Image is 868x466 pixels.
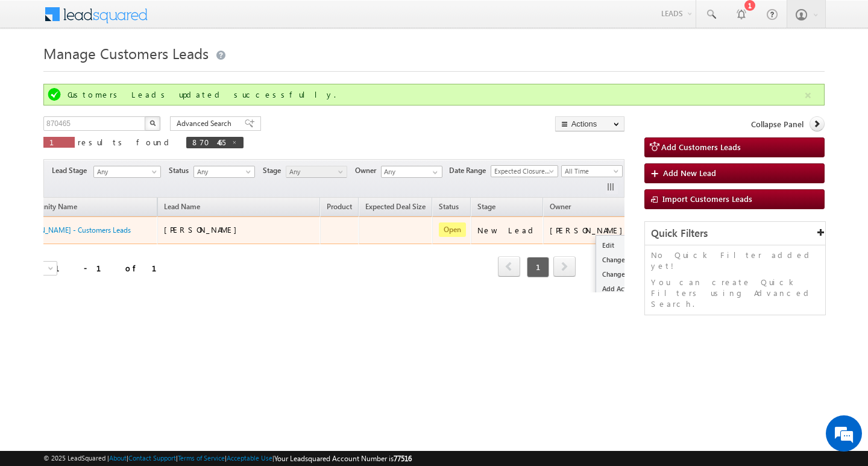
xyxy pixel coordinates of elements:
span: © 2025 LeadSquared | | | | | [43,453,412,464]
span: next [553,256,576,277]
a: Change Owner [596,253,656,267]
span: Any [286,166,344,177]
p: No Quick Filter added yet! [651,250,819,271]
span: Import Customers Leads [662,194,752,204]
span: results found [78,137,174,147]
span: 1 [527,257,549,277]
span: All Time [562,166,619,177]
p: You can create Quick Filters using Advanced Search. [651,277,819,309]
span: Any [94,166,157,177]
span: Manage Customers Leads [43,43,209,63]
span: Lead Name [158,200,206,216]
a: All Time [561,165,623,177]
span: 870465 [192,137,225,147]
a: Any [193,166,255,178]
span: Add New Lead [663,168,716,178]
span: 1 [49,137,69,147]
span: [PERSON_NAME] [164,224,243,235]
em: Start Chat [164,371,219,388]
span: Lead Stage [52,165,92,176]
span: Any [194,166,251,177]
a: Terms of Service [178,454,225,462]
span: Date Range [449,165,491,176]
span: Opportunity Name [17,202,77,211]
button: Actions [555,116,624,131]
a: Edit [596,238,656,253]
img: d_60004797649_company_0_60004797649 [20,63,51,79]
a: next [553,257,576,277]
a: Status [433,200,465,216]
div: Customers Leads updated successfully. [68,89,803,100]
div: Minimize live chat window [198,6,227,35]
a: Expected Deal Size [359,200,432,216]
a: Opportunity Name [11,200,83,216]
span: Owner [355,165,381,176]
span: Owner [550,202,571,211]
a: Add Activity [596,282,656,296]
a: Any [93,166,161,178]
a: [PERSON_NAME] - Customers Leads [16,225,131,235]
a: prev [498,257,520,277]
a: Change Stage [596,267,656,282]
span: Open [439,222,466,237]
input: Type to Search [381,166,442,178]
span: Your Leadsquared Account Number is [274,454,412,463]
div: Chat with us now [63,63,203,79]
div: New Lead [477,225,538,236]
span: Add Customers Leads [661,142,741,152]
a: Acceptable Use [227,454,272,462]
span: Advanced Search [177,118,235,129]
img: Search [149,120,156,126]
a: Any [286,166,347,178]
span: Expected Deal Size [365,202,426,211]
span: 77516 [394,454,412,463]
a: Stage [471,200,502,216]
span: Product [327,202,352,211]
div: [PERSON_NAME] [550,225,629,236]
span: prev [498,256,520,277]
span: Stage [477,202,495,211]
span: Status [169,165,193,176]
a: Show All Items [426,166,441,178]
span: Collapse Panel [751,119,804,130]
textarea: Type your message and hit 'Enter' [16,112,220,361]
a: About [109,454,127,462]
span: Expected Closure Date [491,166,554,177]
a: Contact Support [128,454,176,462]
div: 1 - 1 of 1 [55,261,171,275]
a: Expected Closure Date [491,165,558,177]
div: Quick Filters [645,222,825,245]
span: Stage [263,165,286,176]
